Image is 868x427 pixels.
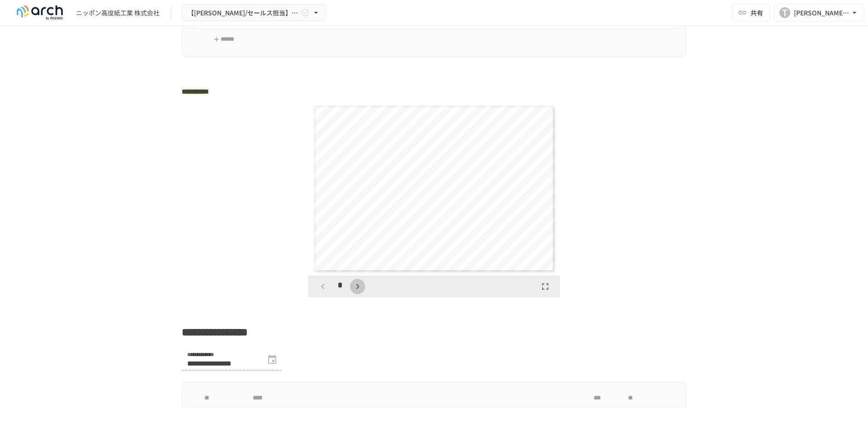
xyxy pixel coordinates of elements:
div: [PERSON_NAME][EMAIL_ADDRESS][DOMAIN_NAME] [794,7,850,19]
span: 【[PERSON_NAME]/セールス担当】ニッポン高度紙工業株式会社様_初期設定サポート [188,7,299,19]
div: ニッポン高度紙工業 株式会社 [76,8,160,18]
img: logo-default@2x-9cf2c760.svg [11,5,69,20]
span: 共有 [750,8,763,18]
div: Page 1 [308,102,560,276]
button: 【[PERSON_NAME]/セールス担当】ニッポン高度紙工業株式会社様_初期設定サポート [182,4,326,22]
div: T [779,7,790,18]
button: T[PERSON_NAME][EMAIL_ADDRESS][DOMAIN_NAME] [774,4,864,22]
button: 共有 [732,4,770,22]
